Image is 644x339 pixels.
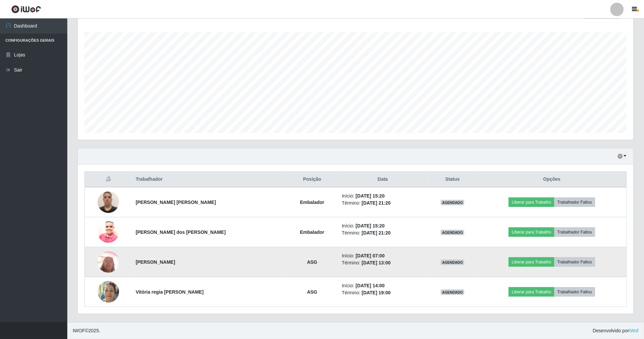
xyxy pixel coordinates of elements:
[509,287,554,297] button: Liberar para Trabalho
[356,253,385,258] time: [DATE] 07:00
[132,172,287,187] th: Trabalhador
[342,200,424,207] li: Término:
[136,289,204,295] strong: Vitória regia [PERSON_NAME]
[362,200,391,206] time: [DATE] 21:20
[441,230,464,235] span: AGENDADO
[428,172,477,187] th: Status
[554,287,595,297] button: Trabalhador Faltou
[554,198,595,207] button: Trabalhador Faltou
[338,172,428,187] th: Data
[629,328,639,333] a: iWof
[509,198,554,207] button: Liberar para Trabalho
[342,229,424,237] li: Término:
[307,259,317,265] strong: ASG
[593,327,639,334] span: Desenvolvido por
[73,328,85,333] span: IWOF
[477,172,627,187] th: Opções
[98,278,119,306] img: 1745846326549.jpeg
[342,252,424,259] li: Início:
[356,283,385,288] time: [DATE] 14:00
[356,193,385,199] time: [DATE] 15:20
[136,200,216,205] strong: [PERSON_NAME] [PERSON_NAME]
[98,248,119,277] img: 1710941214559.jpeg
[300,229,324,235] strong: Embalador
[509,227,554,237] button: Liberar para Trabalho
[441,200,464,205] span: AGENDADO
[362,230,391,236] time: [DATE] 21:20
[554,257,595,267] button: Trabalhador Faltou
[287,172,338,187] th: Posição
[11,5,41,13] img: CoreUI Logo
[98,218,119,247] img: 1744125761618.jpeg
[342,282,424,289] li: Início:
[554,227,595,237] button: Trabalhador Faltou
[509,257,554,267] button: Liberar para Trabalho
[342,222,424,229] li: Início:
[307,289,317,295] strong: ASG
[362,290,391,295] time: [DATE] 19:00
[441,290,464,295] span: AGENDADO
[300,200,324,205] strong: Embalador
[342,193,424,200] li: Início:
[342,289,424,296] li: Término:
[136,259,175,265] strong: [PERSON_NAME]
[73,327,100,334] span: © 2025 .
[98,188,119,216] img: 1745348003536.jpeg
[136,229,226,235] strong: [PERSON_NAME] dos [PERSON_NAME]
[441,260,464,265] span: AGENDADO
[356,223,385,228] time: [DATE] 15:20
[342,259,424,266] li: Término:
[362,260,391,265] time: [DATE] 13:00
